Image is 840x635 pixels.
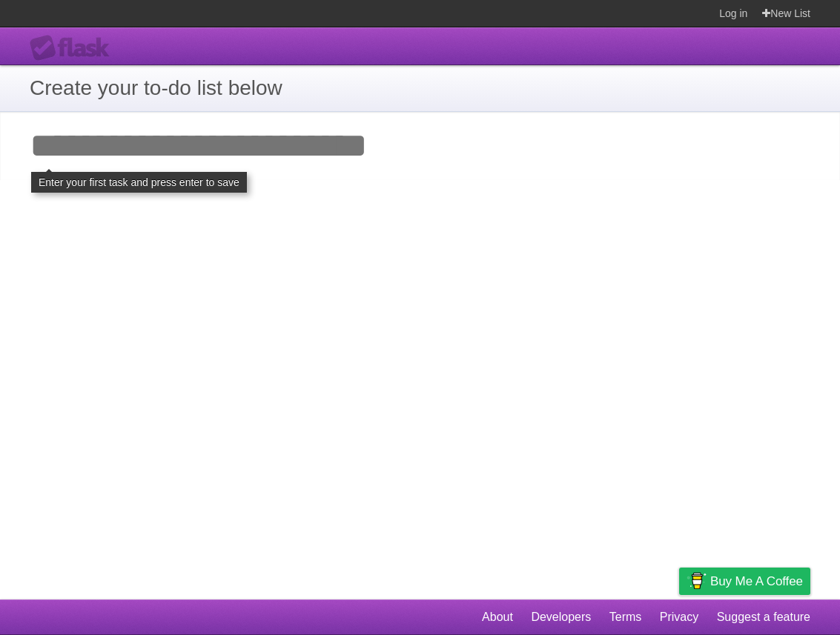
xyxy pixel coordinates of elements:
a: Developers [531,603,591,631]
h1: Create your to-do list below [30,73,810,104]
a: Suggest a feature [717,603,810,631]
img: Buy me a coffee [687,568,707,594]
a: Privacy [660,603,698,631]
a: Buy me a coffee [679,568,810,595]
span: Buy me a coffee [710,568,803,594]
a: Terms [609,603,642,631]
a: About [482,603,513,631]
div: Flask [30,35,119,61]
